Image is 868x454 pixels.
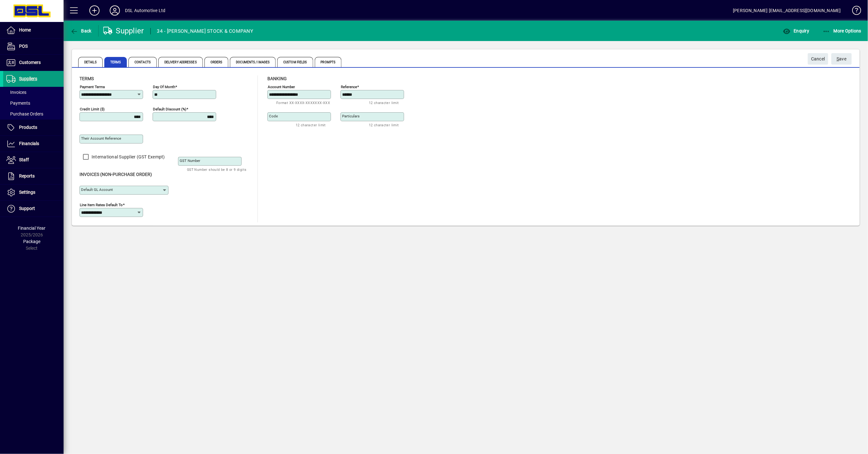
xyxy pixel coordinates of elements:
[90,154,165,160] label: International Supplier (GST Exempt)
[823,28,862,33] span: More Options
[268,85,295,89] mat-label: Account number
[105,5,125,16] button: Profile
[19,173,35,178] span: Reports
[19,125,37,130] span: Products
[104,57,127,67] span: Terms
[296,121,326,129] mat-hint: 12 character limit
[19,27,31,32] span: Home
[180,158,200,163] mat-label: GST Number
[847,1,860,22] a: Knowledge Base
[783,28,809,33] span: Enquiry
[70,28,92,33] span: Back
[158,57,203,67] span: Delivery Addresses
[837,56,839,61] span: S
[19,141,39,146] span: Financials
[3,185,64,200] a: Settings
[267,76,287,81] span: Banking
[230,57,276,67] span: Documents / Images
[19,60,41,65] span: Customers
[19,157,29,162] span: Staff
[19,190,35,195] span: Settings
[157,26,253,36] div: 34 - [PERSON_NAME] STOCK & COMPANY
[3,98,64,108] a: Payments
[808,53,828,65] button: Cancel
[277,57,313,67] span: Custom Fields
[80,107,105,111] mat-label: Credit Limit ($)
[23,239,40,244] span: Package
[81,187,113,192] mat-label: Default GL Account
[831,53,852,65] button: Save
[269,114,278,118] mat-label: Code
[3,87,64,98] a: Invoices
[315,57,342,67] span: Prompts
[3,136,64,152] a: Financials
[19,44,28,49] span: POS
[3,22,64,38] a: Home
[79,172,152,177] span: Invoices (non-purchase order)
[81,136,121,141] mat-label: Their Account Reference
[19,76,37,81] span: Suppliers
[80,203,123,207] mat-label: Line Item Rates Default To
[6,111,43,116] span: Purchase Orders
[3,152,64,168] a: Staff
[204,57,229,67] span: Orders
[781,25,811,37] button: Enquiry
[837,54,847,64] span: ave
[369,99,399,106] mat-hint: 12 character limit
[821,25,863,37] button: More Options
[6,101,30,106] span: Payments
[276,99,330,106] mat-hint: Format XX-XXXX-XXXXXXX-XXX
[3,108,64,119] a: Purchase Orders
[69,25,93,37] button: Back
[811,54,825,64] span: Cancel
[341,85,357,89] mat-label: Reference
[733,5,841,16] div: [PERSON_NAME] [EMAIL_ADDRESS][DOMAIN_NAME]
[79,76,94,81] span: Terms
[19,206,35,211] span: Support
[3,120,64,136] a: Products
[342,114,360,118] mat-label: Particulars
[128,57,157,67] span: Contacts
[3,201,64,217] a: Support
[153,85,175,89] mat-label: Day of month
[84,5,105,16] button: Add
[18,226,46,231] span: Financial Year
[3,38,64,54] a: POS
[103,26,144,36] div: Supplier
[369,121,399,129] mat-hint: 12 character limit
[187,166,247,173] mat-hint: GST Number should be 8 or 9 digits
[125,5,165,16] div: DSL Automotive Ltd
[3,55,64,71] a: Customers
[153,107,186,111] mat-label: Default Discount (%)
[64,25,99,37] app-page-header-button: Back
[3,168,64,184] a: Reports
[78,57,103,67] span: Details
[6,90,26,95] span: Invoices
[80,85,105,89] mat-label: Payment Terms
